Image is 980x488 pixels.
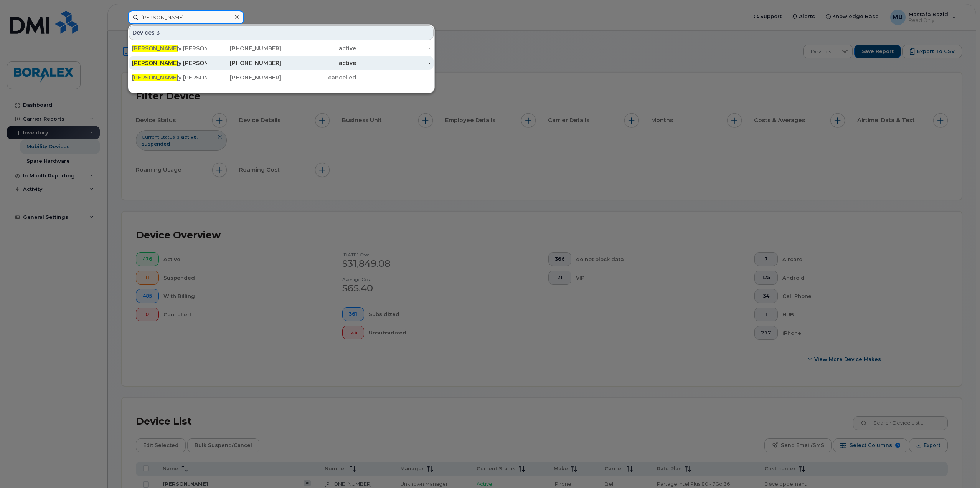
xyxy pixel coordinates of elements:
span: 3 [156,29,160,36]
div: y [PERSON_NAME] [132,45,207,52]
div: - [356,59,431,67]
a: [PERSON_NAME]y [PERSON_NAME][PHONE_NUMBER]active- [129,41,434,55]
div: y [PERSON_NAME] [132,74,207,81]
span: [PERSON_NAME] [132,45,178,52]
div: - [356,74,431,81]
div: cancelled [281,74,356,81]
div: [PHONE_NUMBER] [207,45,282,52]
a: [PERSON_NAME]y [PERSON_NAME][PHONE_NUMBER]cancelled- [129,71,434,84]
div: active [281,59,356,67]
div: Devices [129,25,434,40]
div: [PHONE_NUMBER] [207,59,282,67]
div: active [281,45,356,52]
span: [PERSON_NAME] [132,60,178,66]
div: - [356,45,431,52]
div: [PHONE_NUMBER] [207,74,282,81]
a: [PERSON_NAME]y [PERSON_NAME][PHONE_NUMBER]active- [129,56,434,70]
div: y [PERSON_NAME] [132,59,207,67]
span: [PERSON_NAME] [132,74,178,81]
